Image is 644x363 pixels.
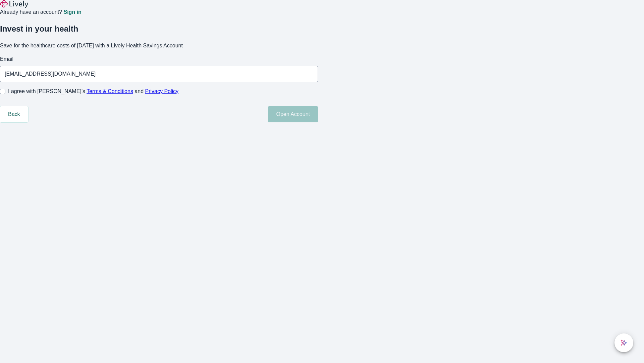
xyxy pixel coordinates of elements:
a: Terms & Conditions [87,88,133,94]
span: I agree with [PERSON_NAME]’s and [8,87,178,95]
a: Sign in [63,9,81,15]
button: chat [614,333,633,352]
a: Privacy Policy [145,88,179,94]
svg: Lively AI Assistant [621,339,627,346]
